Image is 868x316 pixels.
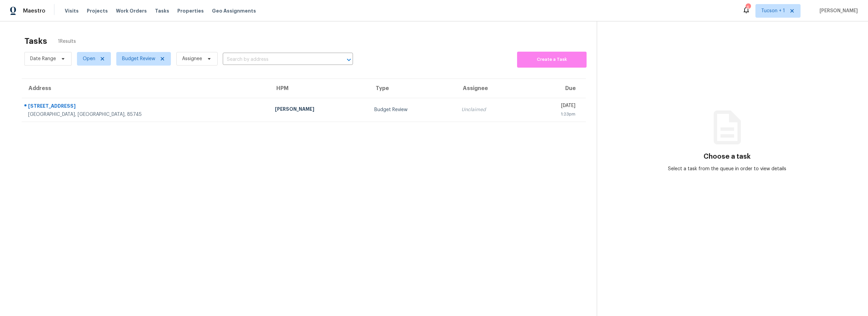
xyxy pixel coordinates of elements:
[344,55,354,65] button: Open
[374,106,451,113] div: Budget Review
[30,55,56,62] span: Date Range
[270,79,369,98] th: HPM
[746,4,750,11] div: 6
[212,7,256,14] span: Geo Assignments
[517,52,587,68] button: Create a Task
[531,102,575,111] div: [DATE]
[520,56,583,64] span: Create a Task
[177,7,204,14] span: Properties
[116,7,147,14] span: Work Orders
[122,55,155,62] span: Budget Review
[65,7,79,14] span: Visits
[182,55,202,62] span: Assignee
[369,79,456,98] th: Type
[456,79,526,98] th: Assignee
[83,55,95,62] span: Open
[461,106,520,113] div: Unclaimed
[28,111,264,118] div: [GEOGRAPHIC_DATA], [GEOGRAPHIC_DATA], 85745
[23,7,45,14] span: Maestro
[58,38,76,45] span: 1 Results
[761,7,785,14] span: Tucson + 1
[817,7,858,14] span: [PERSON_NAME]
[275,106,363,114] div: [PERSON_NAME]
[24,38,47,45] h2: Tasks
[223,54,334,65] input: Search by address
[704,153,751,160] h3: Choose a task
[531,111,575,118] div: 1:23pm
[22,79,270,98] th: Address
[87,7,108,14] span: Projects
[155,8,169,13] span: Tasks
[28,103,264,111] div: [STREET_ADDRESS]
[526,79,586,98] th: Due
[662,165,792,172] div: Select a task from the queue in order to view details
